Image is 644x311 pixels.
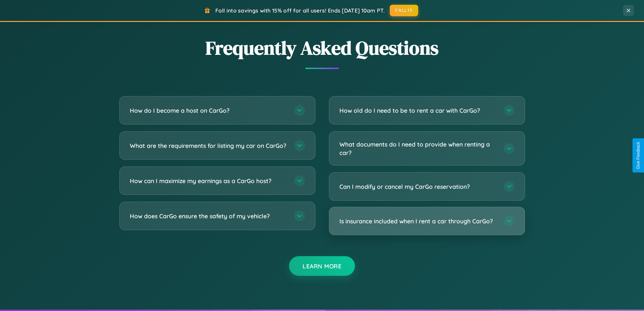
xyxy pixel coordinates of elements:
h3: Can I modify or cancel my CarGo reservation? [339,182,497,191]
div: Give Feedback [636,142,641,169]
span: Fall into savings with 15% off for all users! Ends [DATE] 10am PT. [215,7,385,14]
button: FALL15 [390,5,418,16]
button: Learn More [289,256,355,276]
h3: How do I become a host on CarGo? [130,106,287,115]
h3: How old do I need to be to rent a car with CarGo? [339,106,497,115]
h3: What documents do I need to provide when renting a car? [339,140,497,157]
h3: How can I maximize my earnings as a CarGo host? [130,177,287,185]
h3: Is insurance included when I rent a car through CarGo? [339,217,497,225]
h3: How does CarGo ensure the safety of my vehicle? [130,212,287,220]
h3: What are the requirements for listing my car on CarGo? [130,141,287,150]
h2: Frequently Asked Questions [119,35,525,61]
